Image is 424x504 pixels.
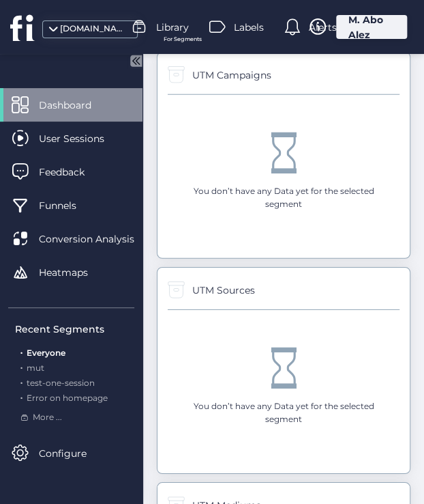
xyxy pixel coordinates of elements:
div: You don’t have any Data yet for the selected segment [190,400,378,426]
div: UTM Campaigns [192,68,271,83]
div: UTM Sources [192,283,255,298]
span: User Sessions [39,131,125,146]
span: Labels [234,20,264,35]
span: For Segments [164,35,202,44]
span: . [20,360,22,373]
span: More ... [33,411,62,424]
span: . [20,345,22,358]
div: M. Abo Alez [336,15,407,39]
span: test-one-session [27,378,95,388]
span: Everyone [27,348,65,358]
span: Dashboard [39,98,112,113]
div: You don’t have any Data yet for the selected segment [190,185,378,211]
span: . [20,375,22,388]
div: Recent Segments [15,322,134,337]
span: Funnels [39,198,97,213]
span: Feedback [39,165,105,180]
span: . [20,390,22,403]
span: Conversion Analysis [39,232,155,247]
span: Alerts [309,20,337,35]
span: mut [27,363,44,373]
span: Heatmaps [39,265,108,280]
span: Library [156,20,189,35]
span: Error on homepage [27,393,108,403]
span: Configure [39,446,107,461]
div: [DOMAIN_NAME] [60,23,128,36]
